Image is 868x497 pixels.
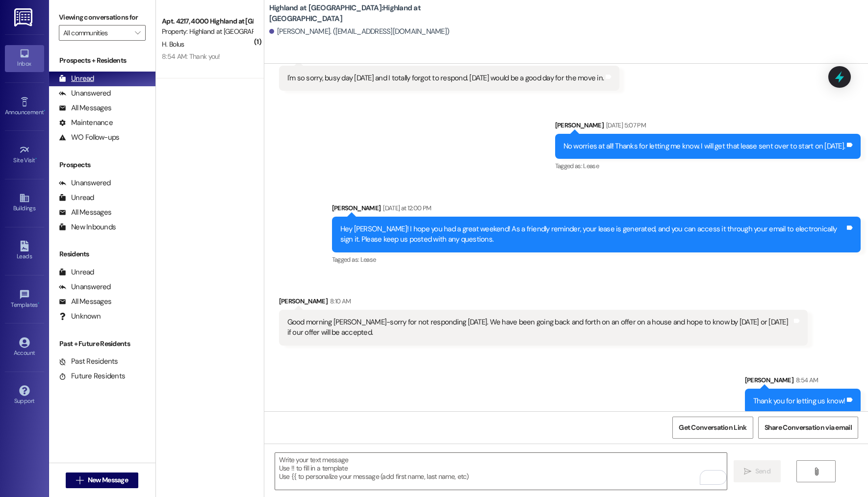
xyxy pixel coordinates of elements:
[765,422,852,433] span: Share Conversation via email
[49,160,155,170] div: Prospects
[745,375,861,389] div: [PERSON_NAME]
[279,296,808,310] div: [PERSON_NAME]
[679,422,746,433] span: Get Conversation Link
[604,120,646,130] div: [DATE] 5:07 PM
[59,118,113,128] div: Maintenance
[59,311,101,322] div: Unknown
[555,120,861,134] div: [PERSON_NAME]
[49,249,155,259] div: Residents
[59,267,94,277] div: Unread
[672,417,753,439] button: Get Conversation Link
[269,3,465,24] b: Highland at [GEOGRAPHIC_DATA]: Highland at [GEOGRAPHIC_DATA]
[59,132,119,143] div: WO Follow-ups
[162,52,220,61] div: 8:54 AM: Thank you!
[88,475,128,485] span: New Message
[59,193,94,203] div: Unread
[59,178,111,188] div: Unanswered
[59,88,111,99] div: Unanswered
[275,453,727,490] textarea: To enrich screen reader interactions, please activate Accessibility in Grammarly extension settings
[753,396,845,406] div: Thank you for letting us know!
[5,45,44,72] a: Inbox
[793,375,818,385] div: 8:54 AM
[59,207,111,218] div: All Messages
[162,40,184,49] span: H. Bolus
[5,382,44,409] a: Support
[328,296,351,306] div: 8:10 AM
[332,203,861,217] div: [PERSON_NAME]
[135,29,140,37] i: 
[287,317,792,338] div: Good morning [PERSON_NAME]-sorry for not responding [DATE]. We have been going back and forth on ...
[66,472,138,488] button: New Message
[5,286,44,313] a: Templates •
[59,282,111,292] div: Unanswered
[563,141,845,151] div: No worries at all! Thanks for letting me know. I will get that lease sent over to start on [DATE].
[555,159,861,173] div: Tagged as:
[734,460,781,482] button: Send
[758,417,858,439] button: Share Conversation via email
[340,224,845,245] div: Hey [PERSON_NAME]! I hope you had a great weekend! As a friendly reminder, your lease is generate...
[5,238,44,264] a: Leads
[813,468,820,475] i: 
[287,73,604,83] div: I'm so sorry, busy day [DATE] and I totally forgot to respond. [DATE] would be a good day for the...
[269,26,450,37] div: [PERSON_NAME]. ([EMAIL_ADDRESS][DOMAIN_NAME])
[332,252,861,267] div: Tagged as:
[5,334,44,361] a: Account
[59,371,125,381] div: Future Residents
[744,468,751,475] i: 
[5,142,44,168] a: Site Visit •
[162,26,253,37] div: Property: Highland at [GEOGRAPHIC_DATA]
[38,300,39,307] span: •
[755,466,770,476] span: Send
[59,222,116,232] div: New Inbounds
[59,297,111,307] div: All Messages
[59,10,146,25] label: Viewing conversations for
[63,25,130,41] input: All communities
[162,16,253,26] div: Apt. 4217, 4000 Highland at [GEOGRAPHIC_DATA]
[44,107,45,114] span: •
[59,356,118,367] div: Past Residents
[35,155,37,162] span: •
[360,255,376,264] span: Lease
[49,55,155,66] div: Prospects + Residents
[583,162,599,170] span: Lease
[381,203,431,213] div: [DATE] at 12:00 PM
[59,74,94,84] div: Unread
[76,476,83,484] i: 
[5,190,44,216] a: Buildings
[59,103,111,113] div: All Messages
[49,339,155,349] div: Past + Future Residents
[14,8,34,26] img: ResiDesk Logo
